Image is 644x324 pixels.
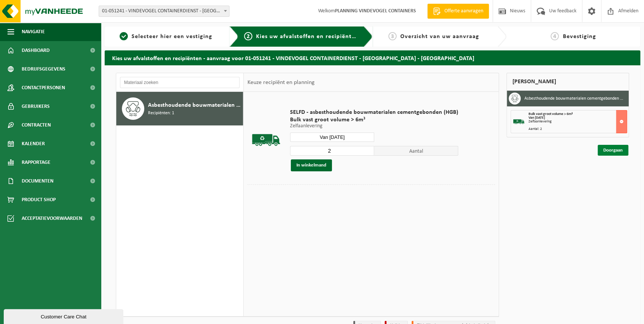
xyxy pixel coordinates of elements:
span: Aantal [374,146,458,156]
span: 01-051241 - VINDEVOGEL CONTAINERDIENST - OUDENAARDE - OUDENAARDE [99,6,229,16]
div: Zelfaanlevering [529,120,627,124]
a: 1Selecteer hier een vestiging [108,32,224,41]
span: Kalender [22,134,45,153]
span: Rapportage [22,153,50,172]
span: Contactpersonen [22,78,65,97]
span: 2 [244,32,252,40]
a: Offerte aanvragen [427,4,489,19]
h2: Kies uw afvalstoffen en recipiënten - aanvraag voor 01-051241 - VINDEVOGEL CONTAINERDIENST - [GEO... [105,50,640,65]
a: Doorgaan [598,145,628,156]
span: Product Shop [22,190,56,209]
span: Kies uw afvalstoffen en recipiënten [256,34,359,40]
span: 1 [120,32,128,40]
span: 4 [551,32,559,40]
span: Overzicht van uw aanvraag [400,34,479,40]
button: Asbesthoudende bouwmaterialen cementgebonden (hechtgebonden) Recipiënten: 1 [116,92,243,125]
strong: Van [DATE] [529,116,545,120]
h3: Asbesthoudende bouwmaterialen cementgebonden (hechtgebonden) [524,93,623,105]
span: Bulk vast groot volume > 6m³ [529,112,573,116]
span: SELFD - asbesthoudende bouwmaterialen cementgebonden (HGB) [290,109,458,116]
span: 3 [388,32,397,40]
button: In winkelmand [291,159,332,171]
span: Asbesthoudende bouwmaterialen cementgebonden (hechtgebonden) [148,101,241,110]
span: Recipiënten: 1 [148,110,174,117]
input: Selecteer datum [290,133,374,142]
span: Gebruikers [22,97,50,116]
span: Offerte aanvragen [443,7,485,15]
div: Aantal: 2 [529,127,627,131]
input: Materiaal zoeken [120,77,240,88]
div: Keuze recipiënt en planning [244,73,318,92]
span: Contracten [22,116,51,134]
span: Acceptatievoorwaarden [22,209,82,228]
span: Selecteer hier een vestiging [132,34,212,40]
span: Bedrijfsgegevens [22,60,65,78]
div: [PERSON_NAME] [506,73,629,91]
iframe: chat widget [4,308,125,324]
span: Documenten [22,172,53,190]
strong: PLANNING VINDEVOGEL CONTAINERS [335,8,416,14]
span: Navigatie [22,22,45,41]
span: Bevestiging [563,34,596,40]
span: Dashboard [22,41,50,60]
p: Zelfaanlevering [290,124,458,129]
span: Bulk vast groot volume > 6m³ [290,116,458,124]
span: 01-051241 - VINDEVOGEL CONTAINERDIENST - OUDENAARDE - OUDENAARDE [99,6,229,17]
